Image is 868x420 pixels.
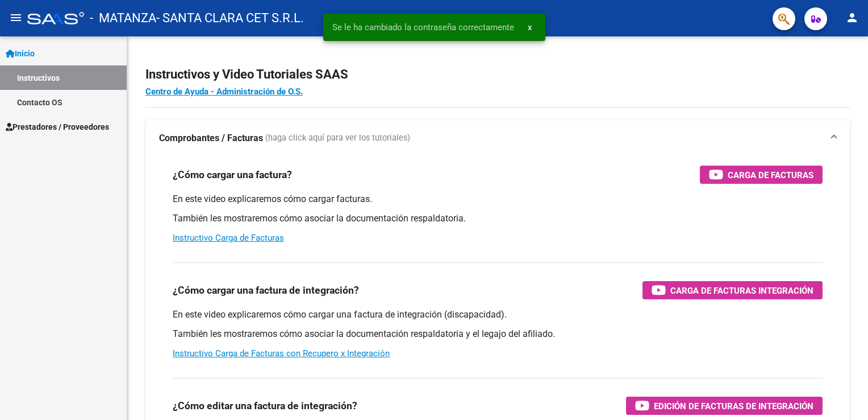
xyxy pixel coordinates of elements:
[6,121,109,133] span: Prestadores / Proveedores
[519,17,541,38] button: x
[728,168,813,182] span: Carga de Facturas
[654,399,813,413] span: Edición de Facturas de integración
[670,283,813,298] span: Carga de Facturas Integración
[173,212,823,225] p: También les mostraremos cómo asociar la documentación respaldatoria.
[173,193,823,205] p: En este video explicaremos cómo cargar facturas.
[173,233,284,243] a: Instructivo Carga de Facturas
[642,281,823,299] button: Carga de Facturas Integración
[173,282,359,298] h3: ¿Cómo cargar una factura de integración?
[90,6,156,31] span: - MATANZA
[145,87,303,97] a: Centro de Ayuda - Administración de O.S.
[173,328,823,340] p: También les mostraremos cómo asociar la documentación respaldatoria y el legajo del afiliado.
[845,11,859,24] mat-icon: person
[173,167,292,183] h3: ¿Cómo cargar una factura?
[9,11,23,24] mat-icon: menu
[6,47,35,60] span: Inicio
[156,6,304,31] span: - SANTA CLARA CET S.R.L.
[145,64,850,85] h2: Instructivos y Video Tutoriales SAAS
[829,381,857,409] iframe: Intercom live chat
[173,348,390,359] a: Instructivo Carga de Facturas con Recupero x Integración
[700,166,823,184] button: Carga de Facturas
[528,22,532,32] span: x
[173,308,823,321] p: En este video explicaremos cómo cargar una factura de integración (discapacidad).
[145,120,850,157] mat-expansion-panel-header: Comprobantes / Facturas (haga click aquí para ver los tutoriales)
[265,132,410,145] span: (haga click aquí para ver los tutoriales)
[626,397,823,415] button: Edición de Facturas de integración
[173,398,357,414] h3: ¿Cómo editar una factura de integración?
[159,132,263,145] strong: Comprobantes / Facturas
[332,22,514,33] span: Se le ha cambiado la contraseña correctamente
